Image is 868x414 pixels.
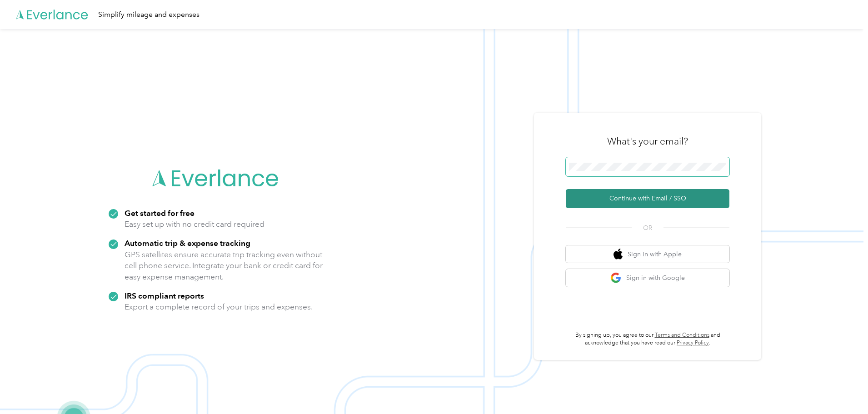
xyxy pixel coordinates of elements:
[125,219,264,230] p: Easy set up with no credit card required
[125,301,313,313] p: Export a complete record of your trips and expenses.
[98,9,200,20] div: Simplify mileage and expenses
[566,189,729,208] button: Continue with Email / SSO
[566,269,729,287] button: google logoSign in with Google
[677,339,709,346] a: Privacy Policy
[632,223,663,233] span: OR
[566,331,729,347] p: By signing up, you agree to our and acknowledge that you have read our .
[125,291,204,300] strong: IRS compliant reports
[125,238,250,248] strong: Automatic trip & expense tracking
[607,135,688,148] h3: What's your email?
[614,249,623,260] img: apple logo
[566,245,729,263] button: apple logoSign in with Apple
[125,208,195,218] strong: Get started for free
[655,332,709,339] a: Terms and Conditions
[125,249,323,283] p: GPS satellites ensure accurate trip tracking even without cell phone service. Integrate your bank...
[610,272,622,284] img: google logo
